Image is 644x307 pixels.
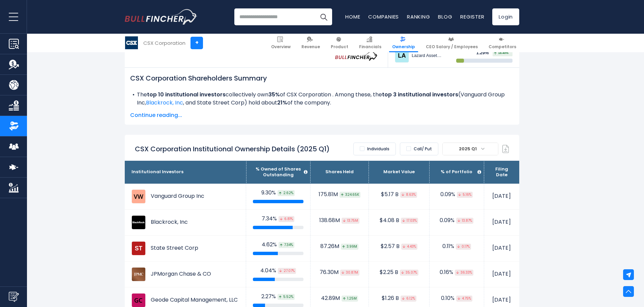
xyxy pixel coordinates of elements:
[443,143,498,155] span: 2025 Q1
[494,52,508,55] span: 18.40%
[278,268,296,274] span: 27.07%
[191,37,203,49] a: +
[253,215,303,222] div: 7.34%
[342,218,359,224] span: 13.75M
[389,34,418,52] a: Ownership
[246,161,310,184] th: % Owned of Shares Outstanding
[131,215,146,229] img: Blackrock, Inc
[369,161,429,184] th: Market Value
[345,13,360,20] a: Home
[310,161,369,184] th: Shares Held
[382,91,458,98] b: top 3 institutional investors
[353,143,396,155] label: Individuals
[125,210,246,235] td: Blackrock, Inc
[271,44,291,50] span: Overview
[130,91,514,107] li: The collectively own of CSX Corporation . Among these, the ( ) hold about of the company.
[125,236,246,261] td: State Street Corp
[317,191,362,198] div: 175.81M
[484,261,519,287] td: [DATE]
[426,44,478,50] span: CEO Salary / Employees
[125,9,197,25] a: Go to homepage
[456,144,481,154] span: 2025 Q1
[317,295,362,302] div: 42.89M
[143,39,185,47] div: CSX Corporation
[277,99,287,106] b: 21%
[484,209,519,235] td: [DATE]
[130,73,514,83] h2: CSX Corporation Shareholders Summary
[407,13,430,20] a: Ranking
[268,91,280,98] b: 35%
[429,161,484,184] th: % of Portfolio
[484,184,519,210] td: [DATE]
[436,269,477,276] div: 0.16%
[125,36,138,49] img: CSX logo
[125,161,246,184] th: Institutional Investors
[356,34,384,52] a: Financials
[253,267,303,274] div: 4.04%
[315,8,332,25] button: Search
[376,243,422,250] div: $2.57 B
[131,189,146,204] img: Vanguard Group Inc
[401,218,418,224] span: 17.03%
[456,218,473,224] span: 13.87%
[489,44,516,50] span: Competitors
[317,243,362,250] div: 87.26M
[277,190,295,196] span: 2.62%
[253,189,303,196] div: 9.30%
[484,161,519,184] th: Filing Date
[460,13,484,20] a: Register
[125,262,246,287] td: JPMorgan Chase & CO
[131,241,146,255] img: State Street Corp
[135,145,330,153] h2: CSX Corporation Institutional Ownership Details (2025 Q1)
[359,44,381,50] span: Financials
[400,270,418,276] span: 35.07%
[436,217,477,224] div: 0.09%
[279,242,294,248] span: 7.34%
[130,111,514,119] span: Continue reading...
[456,244,471,250] span: 0.17%
[412,53,451,59] div: Lazard Asset Management LLC
[341,244,358,250] span: 3.99M
[253,241,303,248] div: 4.62%
[146,99,183,106] a: Blackrock, Inc
[279,216,294,222] span: 6.81%
[400,192,417,198] span: 8.63%
[268,34,294,52] a: Overview
[317,269,362,276] div: 76.30M
[342,296,358,302] span: 1.25M
[340,270,359,276] span: 30.87M
[125,9,198,25] img: Bullfincher logo
[301,44,320,50] span: Revenue
[376,269,422,276] div: $2.25 B
[376,217,422,224] div: $4.08 B
[476,50,493,56] div: 1.29%
[298,34,323,52] a: Revenue
[436,243,477,250] div: 0.11%
[436,191,477,198] div: 0.09%
[9,121,19,131] img: Ownership
[455,270,473,276] span: 36.33%
[328,34,351,52] a: Product
[277,294,295,300] span: 5.52%
[401,244,417,250] span: 4.43%
[486,34,519,52] a: Competitors
[137,91,505,106] span: Vanguard Group Inc, , and State Street Corp
[456,296,472,302] span: 4.75%
[368,13,399,20] a: Companies
[400,143,438,155] label: Call/ Put
[147,91,226,98] b: top 10 institutional investors
[423,34,481,52] a: CEO Salary / Employees
[253,293,303,300] div: 2.27%
[392,44,415,50] span: Ownership
[376,191,422,198] div: $5.17 B
[457,192,473,198] span: 5.16%
[125,184,246,209] td: Vanguard Group Inc
[436,295,477,302] div: 0.10%
[492,8,519,25] a: Login
[401,296,416,302] span: 6.12%
[484,235,519,261] td: [DATE]
[438,13,452,20] a: Blog
[131,267,146,281] img: JPMorgan Chase & CO
[331,44,348,50] span: Product
[317,217,362,224] div: 138.68M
